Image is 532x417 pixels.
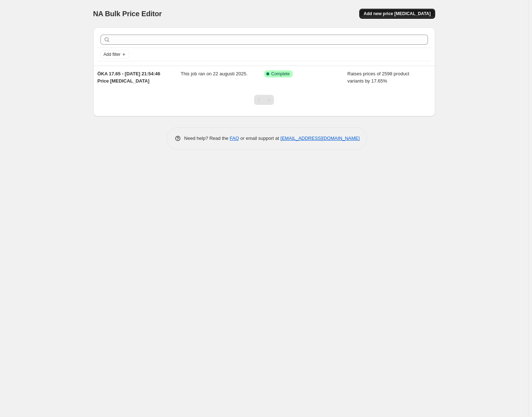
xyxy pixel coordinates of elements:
span: Complete [271,71,290,77]
span: Need help? Read the [184,136,230,141]
a: [EMAIL_ADDRESS][DOMAIN_NAME] [280,136,360,141]
span: ÖKA 17.65 - [DATE] 21:54:46 Price [MEDICAL_DATA] [98,71,161,84]
button: Add filter [100,50,129,59]
span: Raises prices of 2598 product variants by 17.65% [347,71,409,84]
nav: Pagination [254,95,274,105]
a: FAQ [230,136,239,141]
span: NA Bulk Price Editor [93,10,162,18]
button: Add new price [MEDICAL_DATA] [359,9,435,19]
span: or email support at [239,136,280,141]
span: Add new price [MEDICAL_DATA] [364,11,430,17]
span: This job ran on 22 augusti 2025. [181,71,248,76]
span: Add filter [104,52,121,57]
